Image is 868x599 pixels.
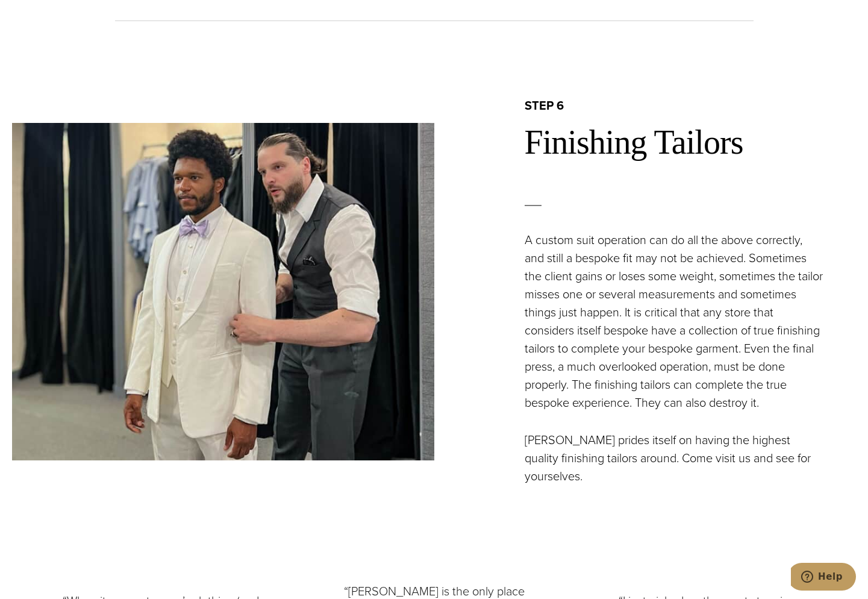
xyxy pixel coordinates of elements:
p: [PERSON_NAME] prides itself on having the highest quality finishing tailors around. Come visit us... [525,431,823,485]
h2: Finishing Tailors [525,122,857,163]
img: Fitter doing a final fitting making sure garment fits correctly. White 3 piece tuxedo-shawl lapel... [12,123,434,460]
p: A custom suit operation can do all the above correctly, and still a bespoke fit may not be achiev... [525,231,823,412]
h2: step 6 [525,98,857,113]
iframe: Opens a widget where you can chat to one of our agents [791,563,856,593]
